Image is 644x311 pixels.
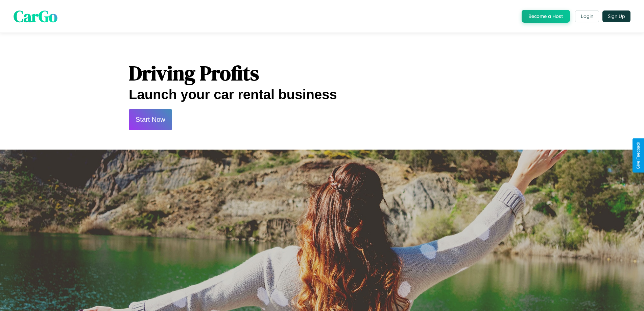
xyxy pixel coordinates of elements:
h2: Launch your car rental business [129,87,515,102]
button: Login [575,10,599,22]
div: Give Feedback [636,142,641,169]
span: CarGo [14,5,57,27]
button: Sign Up [602,10,630,22]
button: Start Now [129,109,172,130]
button: Become a Host [522,10,570,23]
h1: Driving Profits [129,59,515,87]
